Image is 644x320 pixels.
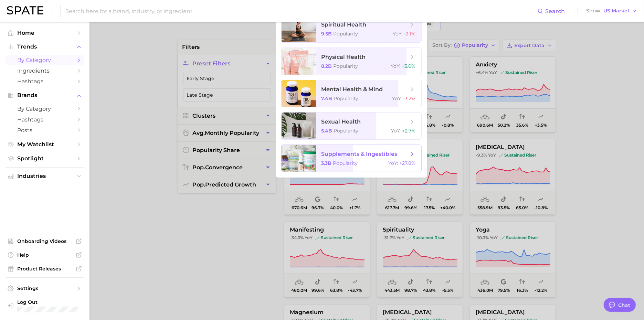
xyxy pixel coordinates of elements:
[321,86,383,93] span: mental health & mind
[321,160,332,166] span: 3.3b
[6,297,84,315] a: Log out. Currently logged in with e-mail raj@netrush.com.
[6,283,84,294] a: Settings
[400,160,416,166] span: +27.8%
[321,95,332,102] span: 7.4b
[17,116,72,123] span: Hashtags
[17,238,72,244] span: Onboarding Videos
[321,128,332,134] span: 5.4b
[17,252,72,258] span: Help
[391,63,401,69] span: YoY :
[17,173,72,179] span: Industries
[17,155,72,162] span: Spotlight
[6,250,84,260] a: Help
[6,65,84,76] a: Ingredients
[584,7,639,15] button: ShowUS Market
[6,55,84,65] a: by Category
[65,5,538,17] input: Search here for a brand, industry, or ingredient
[6,28,84,38] a: Home
[6,114,84,125] a: Hashtags
[6,153,84,164] a: Spotlight
[321,54,366,60] span: physical health
[17,127,72,134] span: Posts
[6,125,84,136] a: Posts
[17,299,78,305] span: Log Out
[17,57,72,63] span: by Category
[276,10,427,178] ul: 2.Choosing Category
[402,128,416,134] span: +2.7%
[6,264,84,274] a: Product Releases
[586,9,601,13] span: Show
[402,63,416,69] span: +3.0%
[403,95,416,102] span: -3.2%
[392,95,402,102] span: YoY :
[391,128,401,134] span: YoY :
[17,266,72,272] span: Product Releases
[17,285,72,291] span: Settings
[17,30,72,36] span: Home
[389,160,398,166] span: YoY :
[321,31,332,37] span: 9.5b
[393,31,403,37] span: YoY :
[17,44,72,50] span: Trends
[6,76,84,87] a: Hashtags
[7,6,43,14] img: SPATE
[321,63,332,69] span: 8.2b
[545,8,565,14] span: Search
[6,236,84,246] a: Onboarding Videos
[404,31,416,37] span: -9.1%
[6,90,84,100] button: Brands
[6,171,84,181] button: Industries
[334,128,359,134] span: Popularity
[17,92,72,98] span: Brands
[17,141,72,148] span: My Watchlist
[6,42,84,52] button: Trends
[333,160,358,166] span: Popularity
[6,139,84,150] a: My Watchlist
[334,95,359,102] span: Popularity
[321,118,361,125] span: sexual health
[17,67,72,74] span: Ingredients
[17,106,72,112] span: by Category
[334,63,358,69] span: Popularity
[334,31,358,37] span: Popularity
[603,9,630,13] span: US Market
[6,104,84,114] a: by Category
[321,151,398,157] span: supplements & ingestibles
[17,78,72,85] span: Hashtags
[321,21,367,28] span: spiritual health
